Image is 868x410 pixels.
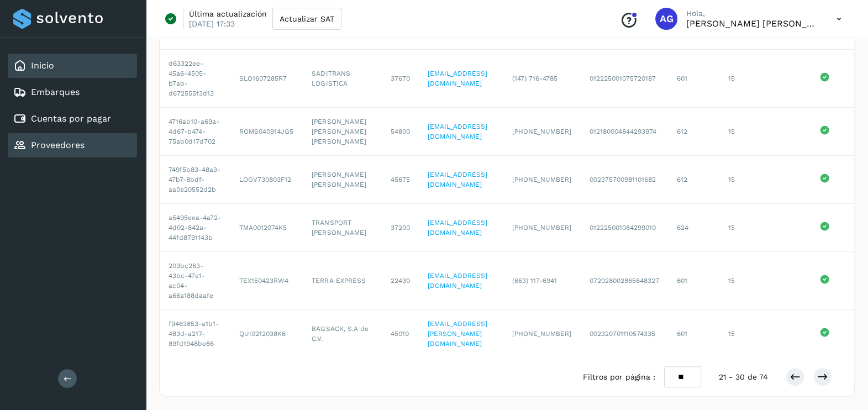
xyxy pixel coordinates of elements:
td: 4716ab10-a69a-4d67-b474-75ab0d17d702 [160,108,230,156]
td: 15 [719,252,796,310]
td: [PERSON_NAME] [PERSON_NAME] [PERSON_NAME] [303,108,382,156]
td: BAGSACK, S.A de C.V. [303,310,382,358]
button: Actualizar SAT [272,8,341,30]
span: [PHONE_NUMBER] [512,176,571,183]
a: [EMAIL_ADDRESS][PERSON_NAME][DOMAIN_NAME] [428,320,487,348]
a: [EMAIL_ADDRESS][DOMAIN_NAME] [428,123,487,140]
td: 15 [719,156,796,204]
span: 21 - 30 de 74 [719,371,768,383]
a: Inicio [31,60,54,71]
a: Proveedores [31,140,85,150]
td: 601 [668,310,719,358]
td: 624 [668,204,719,252]
td: 072028002865648327 [581,252,668,310]
span: (147) 716-4785 [512,75,557,82]
td: 612 [668,108,719,156]
td: 012225001084299010 [581,204,668,252]
td: 601 [668,252,719,310]
td: SADITRANS LOGISTICA [303,50,382,108]
p: [DATE] 17:33 [189,19,235,29]
td: a5495eea-4a72-4d02-842a-44fd8791143b [160,204,230,252]
td: LOGV730803F12 [230,156,303,204]
div: Inicio [8,54,137,78]
td: 203bc263-43bc-47e1-ac04-a66a188daafe [160,252,230,310]
td: TERRA EXPRESS [303,252,382,310]
td: ROMS040914JG5 [230,108,303,156]
span: (663) 117-6941 [512,277,557,285]
td: TMA0012074K5 [230,204,303,252]
p: Última actualización [189,9,267,19]
a: Embarques [31,87,80,97]
a: [EMAIL_ADDRESS][DOMAIN_NAME] [428,219,487,236]
p: Hola, [686,9,819,18]
td: 37670 [382,50,419,108]
p: Abigail Gonzalez Leon [686,18,819,29]
td: 002320701110574335 [581,310,668,358]
a: [EMAIL_ADDRESS][DOMAIN_NAME] [428,171,487,188]
a: [EMAIL_ADDRESS][DOMAIN_NAME] [428,272,487,290]
td: TEX150423RW4 [230,252,303,310]
td: 012225001075720187 [581,50,668,108]
td: 749f5b83-48a3-47b7-8bdf-aa0e20552d2b [160,156,230,204]
span: Filtros por página : [583,371,655,383]
div: Cuentas por pagar [8,107,137,131]
span: [PHONE_NUMBER] [512,128,571,135]
td: 22430 [382,252,419,310]
td: 54800 [382,108,419,156]
span: [PHONE_NUMBER] [512,330,571,338]
a: Cuentas por pagar [31,113,111,124]
td: [PERSON_NAME] [PERSON_NAME] [303,156,382,204]
td: 15 [719,204,796,252]
td: 15 [719,310,796,358]
div: Proveedores [8,133,137,157]
td: TRANSPORT [PERSON_NAME] [303,204,382,252]
a: [EMAIL_ADDRESS][DOMAIN_NAME] [428,70,487,87]
td: 15 [719,50,796,108]
td: 612 [668,156,719,204]
td: 15 [719,108,796,156]
td: 45675 [382,156,419,204]
td: SLO1607285R7 [230,50,303,108]
td: QUI0212038K6 [230,310,303,358]
span: [PHONE_NUMBER] [512,224,571,232]
td: 601 [668,50,719,108]
td: 012180004844293974 [581,108,668,156]
td: 002375700981101682 [581,156,668,204]
div: Embarques [8,80,137,104]
td: d63322ee-45a6-4505-b7ab-d672555f3d13 [160,50,230,108]
td: 37200 [382,204,419,252]
td: f9463853-a1b1-483d-a217-89fd1948be86 [160,310,230,358]
td: 45019 [382,310,419,358]
span: Actualizar SAT [280,15,334,23]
